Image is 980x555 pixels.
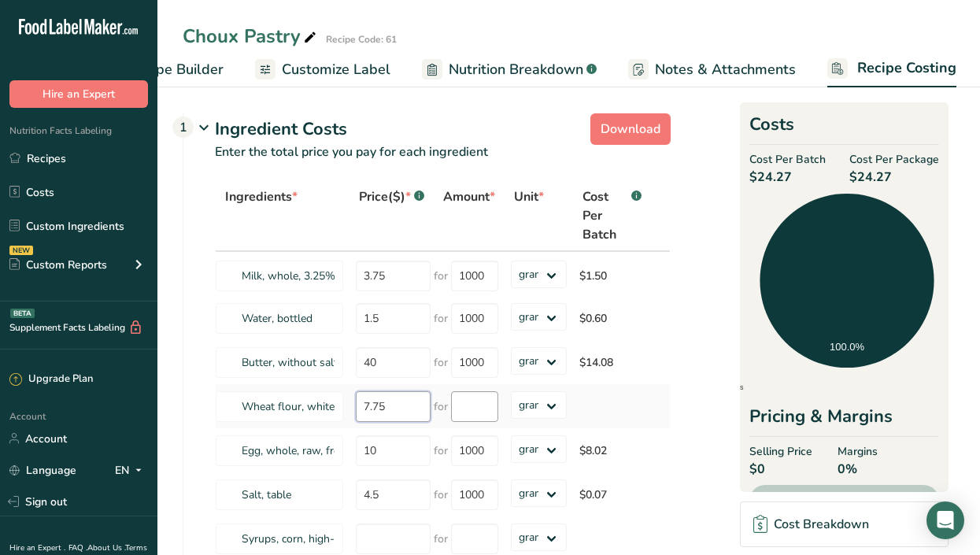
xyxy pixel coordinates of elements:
div: NEW [9,246,33,255]
td: $0.07 [573,472,651,516]
span: $24.27 [749,168,826,187]
div: Pricing & Margins [749,404,939,437]
span: Cost Per Batch [582,187,628,244]
td: $14.08 [573,340,651,384]
a: About Us . [87,542,125,553]
div: Open Intercom Messenger [926,501,964,539]
td: $0.60 [573,296,651,340]
button: Download [590,113,671,145]
div: Recipe Code: 61 [326,32,397,46]
span: Unit [514,187,544,206]
div: EN [115,461,148,479]
a: Notes & Attachments [628,52,796,87]
h2: Costs [749,112,939,145]
span: $24.27 [849,168,939,187]
a: Customize Label [255,52,390,87]
span: Ingredients [697,383,744,391]
div: 1 [172,117,194,138]
a: Nutrition Breakdown [422,52,597,87]
a: Recipe Costing [827,50,956,88]
span: $0 [749,460,812,479]
a: FAQ . [68,542,87,553]
div: BETA [10,309,35,318]
button: Hire an Expert [9,80,148,108]
a: Language [9,457,76,484]
span: Gross Profit [762,491,830,510]
span: Download [601,120,660,139]
span: Amount [443,187,495,206]
span: Recipe Costing [857,57,956,79]
span: for [434,268,448,284]
span: Cost Per Package [849,151,939,168]
span: 0% [838,460,878,479]
span: Nutrition Breakdown [449,59,583,80]
span: Ingredients [225,187,298,206]
div: Custom Reports [9,257,107,273]
a: Hire an Expert . [9,542,65,553]
span: for [434,354,448,371]
a: Cost Breakdown [740,501,949,547]
span: Cost Per Batch [749,151,826,168]
span: Margins [838,443,878,460]
span: Selling Price [749,443,812,460]
span: for [434,398,448,415]
td: $1.50 [573,252,651,296]
span: Notes & Attachments [655,59,796,80]
div: Cost Breakdown [753,515,869,534]
span: for [434,531,448,547]
p: Enter the total price you pay for each ingredient [183,142,671,180]
span: for [434,310,448,327]
div: Upgrade Plan [9,372,93,387]
span: Customize Label [282,59,390,80]
div: Choux Pastry [183,22,320,50]
div: Price($) [359,187,424,206]
div: Ingredient Costs [215,117,671,142]
span: for [434,442,448,459]
span: for [434,487,448,503]
span: $0 [911,491,926,510]
span: Recipe Builder [129,59,224,80]
a: Recipe Builder [99,52,224,87]
td: $8.02 [573,428,651,472]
